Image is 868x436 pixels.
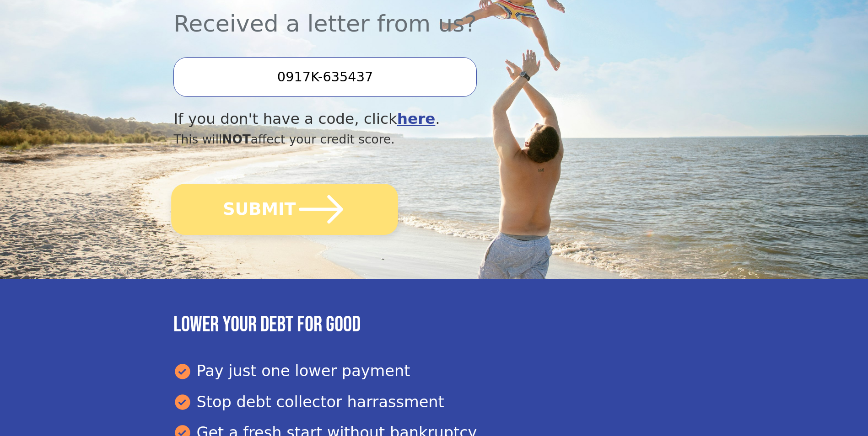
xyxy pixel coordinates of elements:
input: Enter your Offer Code: [173,57,476,96]
span: NOT [222,132,251,146]
div: Pay just one lower payment [173,360,694,383]
a: here [397,110,436,128]
button: SUBMIT [172,184,399,235]
div: This will affect your credit score. [173,130,616,149]
div: Stop debt collector harrassment [173,391,694,414]
div: If you don't have a code, click . [173,108,616,130]
h3: Lower your debt for good [173,312,694,338]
